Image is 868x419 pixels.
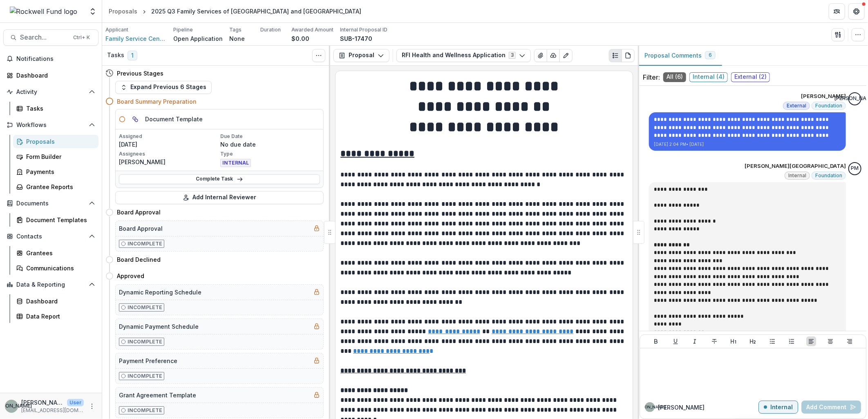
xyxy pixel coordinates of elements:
p: User [67,399,84,406]
a: Proposals [13,135,98,148]
button: Heading 2 [748,337,758,346]
h3: Tasks [107,52,124,59]
button: View dependent tasks [129,113,142,126]
span: Search... [20,33,68,41]
h4: Board Declined [117,255,161,264]
p: Tags [229,26,242,33]
nav: breadcrumb [105,5,365,17]
button: Align Right [845,337,855,346]
div: Grantee Reports [26,183,92,191]
button: Open Contacts [3,230,98,243]
h4: Approved [117,272,144,280]
h5: Payment Preference [119,357,177,365]
button: Open Workflows [3,118,98,131]
a: Proposals [105,5,141,17]
h5: Grant Agreement Template [119,391,196,399]
img: Rockwell Fund logo [10,7,78,16]
h5: Dynamic Reporting Schedule [119,288,201,296]
button: Add Internal Reviewer [115,191,324,204]
button: RFI Health and Wellness Application3 [396,49,531,62]
p: Assignees [119,150,219,158]
span: 1 [128,51,137,60]
p: Duration [260,26,281,33]
h5: Board Approval [119,224,163,233]
div: Document Templates [26,216,92,224]
p: [PERSON_NAME] [801,92,846,100]
button: Toggle View Cancelled Tasks [312,49,325,62]
p: Due Date [220,133,320,140]
h4: Previous Stages [117,69,163,78]
a: Communications [13,261,98,275]
span: External [787,103,806,109]
h4: Board Approval [117,208,161,216]
span: Foundation [815,103,842,109]
p: [PERSON_NAME][GEOGRAPHIC_DATA] [745,162,846,170]
h5: Document Template [145,115,203,123]
span: INTERNAL [220,159,251,167]
span: All ( 6 ) [663,72,686,82]
p: Internal Proposal ID [340,26,387,33]
p: None [229,34,245,43]
button: PDF view [622,49,635,62]
p: Type [220,150,320,158]
p: Filter: [643,72,660,82]
a: Grantee Reports [13,180,98,194]
button: Proposal Comments [638,46,722,66]
span: Internal [788,173,806,178]
button: Plaintext view [609,49,622,62]
p: Awarded Amount [291,26,333,33]
h5: Dynamic Payment Schedule [119,322,199,331]
a: Tasks [13,102,98,115]
div: Form Builder [26,152,92,161]
button: Open entity switcher [87,3,98,20]
p: Applicant [105,26,128,33]
button: Align Left [806,337,816,346]
div: Proposals [109,7,137,16]
button: Edit as form [559,49,573,62]
span: Documents [16,200,85,207]
div: 2025 Q3 Family Services of [GEOGRAPHIC_DATA] and [GEOGRAPHIC_DATA] [151,7,361,16]
button: Bullet List [767,337,777,346]
p: Incomplete [128,240,162,247]
div: Tasks [26,104,92,113]
span: Internal ( 4 ) [689,72,728,82]
p: [DATE] [119,140,219,149]
button: Open Activity [3,85,98,98]
a: Dashboard [3,69,98,82]
span: 6 [709,52,712,58]
p: SUB-17470 [340,34,372,43]
button: Search... [3,29,98,46]
p: [DATE] 2:04 PM • [DATE] [654,141,841,147]
a: Payments [13,165,98,178]
h4: Board Summary Preparation [117,97,197,106]
div: Communications [26,264,92,272]
div: Proposals [26,137,92,146]
button: Underline [671,337,680,346]
button: Heading 1 [729,337,738,346]
div: Data Report [26,312,92,321]
div: Dashboard [16,71,92,80]
div: Judy A. Ahlgrim [633,405,666,409]
p: Assigned [119,133,219,140]
span: Family Service Center of [GEOGRAPHIC_DATA] and [GEOGRAPHIC_DATA] [105,34,167,43]
p: [PERSON_NAME] [21,398,64,407]
button: Align Center [825,337,835,346]
span: Data & Reporting [16,281,85,288]
span: Workflows [16,122,85,129]
button: Strike [709,337,719,346]
button: View Attached Files [534,49,547,62]
div: Payments [26,167,92,176]
span: External ( 2 ) [731,72,770,82]
button: Notifications [3,52,98,65]
p: Pipeline [173,26,193,33]
div: Dashboard [26,297,92,305]
a: Document Templates [13,213,98,227]
p: [EMAIL_ADDRESS][DOMAIN_NAME] [21,407,84,414]
p: Incomplete [128,407,162,414]
p: Internal [770,404,793,411]
a: Complete Task [119,174,320,184]
button: Open Documents [3,197,98,210]
span: Foundation [815,173,842,178]
button: More [87,401,97,411]
a: Dashboard [13,294,98,308]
